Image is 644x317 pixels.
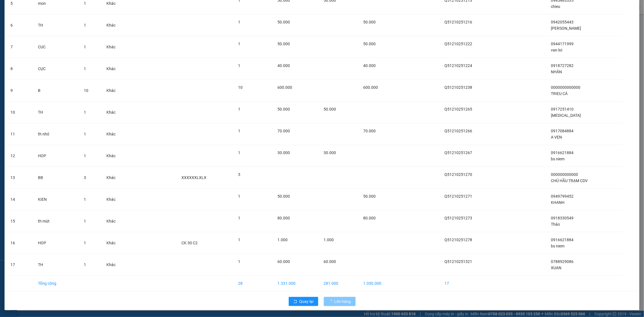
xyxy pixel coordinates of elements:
[299,298,314,305] span: Quay lại
[6,210,33,232] td: 15
[84,88,88,93] span: 10
[84,197,86,202] span: 1
[33,210,79,232] td: th mút
[551,244,564,248] span: bs niem
[238,194,240,199] span: 1
[33,167,79,189] td: BB
[277,238,288,242] span: 1.000
[238,63,240,68] span: 1
[102,102,132,123] td: Khác
[324,107,336,111] span: 50.000
[277,216,290,220] span: 80.000
[238,238,240,242] span: 1
[238,172,240,177] span: 3
[6,36,33,58] td: 7
[33,145,79,167] td: HOP
[102,58,132,80] td: Khác
[102,189,132,210] td: Khác
[4,37,13,43] span: CR :
[293,299,297,304] span: rollback
[363,20,376,24] span: 50.000
[551,135,562,139] span: A VẸN
[445,194,472,199] span: Q51210251271
[551,266,561,270] span: XUAN
[33,232,79,254] td: HOP
[33,58,79,80] td: CỤC
[445,150,472,155] span: Q51210251267
[84,262,86,267] span: 1
[445,172,472,177] span: Q51210251270
[551,178,588,183] span: CHÚ HẦU TRẠM CDV
[277,129,290,133] span: 70.000
[84,154,86,158] span: 1
[6,254,33,276] td: 17
[238,85,243,90] span: 10
[238,129,240,133] span: 1
[328,299,335,303] span: loading
[277,259,290,264] span: 60.000
[551,222,560,227] span: Thảo
[33,123,79,145] td: th nhỏ
[102,14,132,36] td: Khác
[277,150,290,155] span: 30.000
[551,259,574,264] span: 0788929086
[37,5,50,11] span: Nhận:
[6,58,33,80] td: 8
[335,298,351,305] span: Lên hàng
[273,276,319,291] td: 1.331.000
[33,276,79,291] td: Tổng cộng
[6,145,33,167] td: 12
[445,20,472,24] span: Q51210251216
[84,219,86,223] span: 1
[551,129,574,133] span: 0917084884
[102,123,132,145] td: Khác
[181,241,198,245] span: CK 30 C2
[551,20,574,24] span: 0942055443
[238,150,240,155] span: 1
[551,70,562,74] span: NHÂN
[551,194,574,199] span: 0949799452
[6,189,33,210] td: 14
[277,194,290,199] span: 50.000
[84,132,86,136] span: 1
[33,254,79,276] td: TH
[445,107,472,111] span: Q51210251265
[84,175,86,180] span: 3
[551,172,578,177] span: 000000000000
[6,232,33,254] td: 16
[277,63,290,68] span: 40.000
[551,85,580,90] span: 0000000000000
[551,216,574,220] span: 0918330549
[6,80,33,102] td: 9
[6,123,33,145] td: 11
[6,102,33,123] td: 10
[84,1,86,6] span: 1
[319,276,359,291] td: 281.000
[551,150,574,155] span: 0916621884
[551,91,568,96] span: TRIEU CÁ
[238,42,240,46] span: 1
[445,85,472,90] span: Q51210251238
[551,113,581,118] span: [MEDICAL_DATA]
[289,297,318,306] button: rollbackQuay lại
[84,23,86,27] span: 1
[363,129,376,133] span: 70.000
[277,42,290,46] span: 50.000
[445,42,472,46] span: Q51210251222
[277,20,290,24] span: 50.000
[6,167,33,189] td: 13
[445,63,472,68] span: Q51210251224
[551,63,574,68] span: 0918727282
[33,102,79,123] td: TH
[551,107,574,111] span: 0917251410
[102,254,132,276] td: Khác
[277,85,292,90] span: 600.000
[5,5,14,11] span: Gửi:
[102,80,132,102] td: Khác
[102,232,132,254] td: Khác
[363,216,376,220] span: 80.000
[445,259,472,264] span: Q51210251321
[445,216,472,220] span: Q51210251273
[324,297,356,306] button: Lên hàng
[102,36,132,58] td: Khác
